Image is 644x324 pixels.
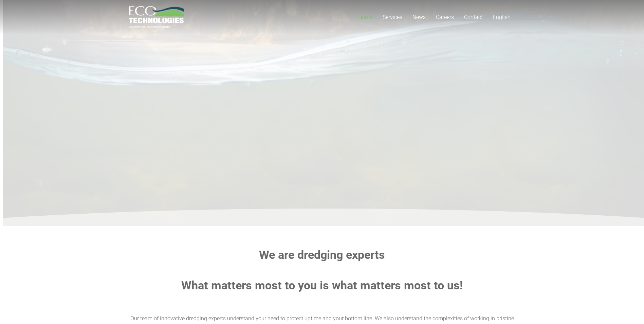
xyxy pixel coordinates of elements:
rs-layer: matters [331,141,371,159]
rs-layer: Natural resources. Project timelines. Professional relationships. [219,114,433,121]
span: English [493,14,511,20]
span: Services [383,14,402,20]
rs-layer: Protect [187,128,331,159]
rs-layer: Most [373,128,464,159]
span: News [412,14,426,20]
strong: What matters most to you is what matters most to us! [181,278,463,292]
a: logo_EcoTech_ASDR_RGB [129,6,184,28]
rs-layer: what [331,128,370,146]
span: Home [358,14,372,20]
span: Careers [436,14,454,20]
span: Contact [464,14,483,20]
strong: We are dredging experts [259,248,385,262]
